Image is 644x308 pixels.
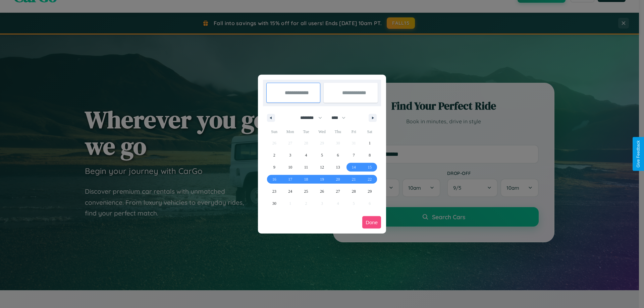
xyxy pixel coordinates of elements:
[346,185,362,197] button: 28
[272,197,276,209] span: 30
[330,126,346,137] span: Thu
[282,173,298,185] button: 17
[266,185,282,197] button: 23
[353,149,355,161] span: 7
[352,161,356,173] span: 14
[305,149,307,161] span: 4
[362,137,378,149] button: 1
[346,173,362,185] button: 21
[320,185,324,197] span: 26
[289,149,291,161] span: 3
[314,161,330,173] button: 12
[352,185,356,197] span: 28
[362,161,378,173] button: 15
[362,173,378,185] button: 22
[346,126,362,137] span: Fri
[298,185,314,197] button: 25
[321,149,323,161] span: 5
[298,126,314,137] span: Tue
[330,173,346,185] button: 20
[346,149,362,161] button: 7
[304,185,308,197] span: 25
[272,173,276,185] span: 16
[266,161,282,173] button: 9
[273,149,275,161] span: 2
[362,185,378,197] button: 29
[362,149,378,161] button: 8
[336,173,340,185] span: 20
[369,149,371,161] span: 8
[636,140,641,168] div: Give Feedback
[298,149,314,161] button: 4
[282,126,298,137] span: Mon
[330,149,346,161] button: 6
[266,173,282,185] button: 16
[266,197,282,209] button: 30
[304,161,308,173] span: 11
[320,173,324,185] span: 19
[298,161,314,173] button: 11
[320,161,324,173] span: 12
[273,161,275,173] span: 9
[369,137,371,149] span: 1
[282,149,298,161] button: 3
[352,173,356,185] span: 21
[282,161,298,173] button: 10
[282,185,298,197] button: 24
[362,216,381,229] button: Done
[314,173,330,185] button: 19
[368,185,372,197] span: 29
[288,161,292,173] span: 10
[330,185,346,197] button: 27
[368,173,372,185] span: 22
[337,149,339,161] span: 6
[346,161,362,173] button: 14
[288,185,292,197] span: 24
[272,185,276,197] span: 23
[266,149,282,161] button: 2
[330,161,346,173] button: 13
[336,185,340,197] span: 27
[314,149,330,161] button: 5
[314,126,330,137] span: Wed
[304,173,308,185] span: 18
[368,161,372,173] span: 15
[288,173,292,185] span: 17
[298,173,314,185] button: 18
[314,185,330,197] button: 26
[336,161,340,173] span: 13
[266,126,282,137] span: Sun
[362,126,378,137] span: Sat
